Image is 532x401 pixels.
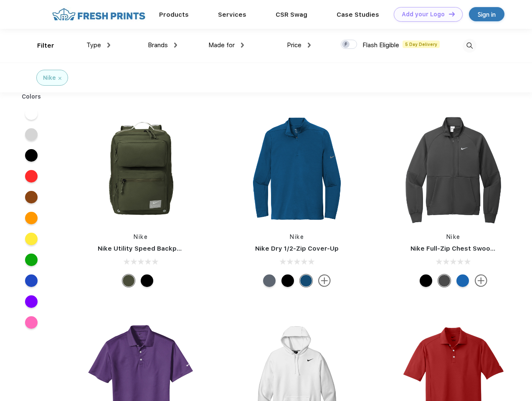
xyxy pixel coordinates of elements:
[446,233,461,240] a: Nike
[420,274,432,287] div: Black
[218,11,246,18] a: Services
[241,113,352,224] img: func=resize&h=266
[449,12,455,16] img: DT
[174,43,177,48] img: dropdown.png
[86,41,101,49] span: Type
[50,7,148,22] img: fo%20logo%202.webp
[107,43,110,48] img: dropdown.png
[255,245,339,252] a: Nike Dry 1/2-Zip Cover-Up
[402,11,445,18] div: Add your Logo
[287,41,301,49] span: Price
[208,41,235,49] span: Made for
[85,113,196,224] img: func=resize&h=266
[475,274,487,287] img: more.svg
[398,113,509,224] img: func=resize&h=266
[276,11,307,18] a: CSR Swag
[308,43,311,48] img: dropdown.png
[263,274,276,287] div: Navy Heather
[37,41,54,51] div: Filter
[463,39,476,53] img: desktop_search.svg
[98,245,188,252] a: Nike Utility Speed Backpack
[362,41,399,49] span: Flash Eligible
[300,274,312,287] div: Gym Blue
[141,274,153,287] div: Black
[241,43,244,48] img: dropdown.png
[159,11,189,18] a: Products
[438,274,451,287] div: Anthracite
[122,274,135,287] div: Cargo Khaki
[148,41,168,49] span: Brands
[403,41,440,48] span: 5 Day Delivery
[58,77,61,80] img: filter_cancel.svg
[469,7,504,21] a: Sign in
[290,233,304,240] a: Nike
[318,274,331,287] img: more.svg
[281,274,294,287] div: Black
[456,274,469,287] div: Royal
[15,92,48,101] div: Colors
[478,10,496,19] div: Sign in
[410,245,522,252] a: Nike Full-Zip Chest Swoosh Jacket
[43,74,56,82] div: Nike
[134,233,148,240] a: Nike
